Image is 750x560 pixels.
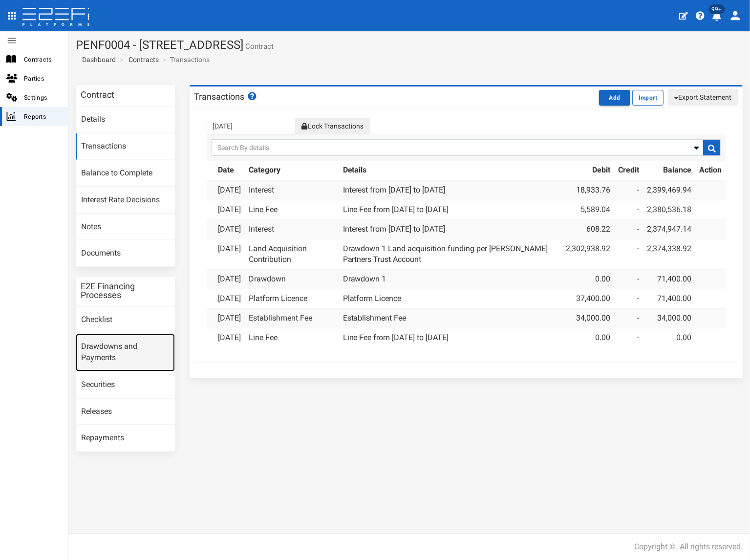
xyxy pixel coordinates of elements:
h1: PENF0004 - [STREET_ADDRESS] [76,39,743,51]
td: 34,000.00 [643,308,695,328]
a: [DATE] [218,274,241,283]
th: Credit [614,161,643,180]
a: Line Fee from [DATE] to [DATE] [343,333,449,342]
input: Search By details [212,139,721,156]
h3: E2E Financing Processes [81,282,170,300]
span: Contracts [24,54,60,65]
a: [DATE] [218,185,241,194]
td: 0.00 [643,328,695,347]
td: 2,374,338.92 [643,239,695,270]
a: Establishment Fee [343,313,407,323]
a: Checklist [76,307,175,333]
td: 0.00 [562,270,614,289]
a: [DATE] [218,224,241,234]
td: 2,302,938.92 [562,239,614,270]
span: Dashboard [78,56,116,64]
a: Balance to Complete [76,160,175,187]
td: Drawdown [245,270,339,289]
a: [DATE] [218,333,241,342]
td: - [614,308,643,328]
a: Details [76,107,175,133]
td: - [614,289,643,309]
a: Add [599,92,632,102]
a: Repayments [76,425,175,452]
td: 71,400.00 [643,289,695,309]
button: Import [632,90,664,106]
button: Lock Transactions [295,118,369,134]
td: Platform Licence [245,289,339,309]
th: Details [339,161,562,180]
td: - [614,239,643,270]
td: - [614,200,643,219]
th: Category [245,161,339,180]
td: 71,400.00 [643,270,695,289]
span: Parties [24,73,60,84]
a: Interest Rate Decisions [76,187,175,214]
span: Settings [24,92,60,103]
input: From Transactions Date [207,118,296,134]
button: Export Statement [668,89,738,106]
a: Transactions [76,133,175,160]
td: - [614,180,643,200]
td: Establishment Fee [245,308,339,328]
small: Contract [243,43,274,50]
a: [DATE] [218,294,241,303]
td: Line Fee [245,200,339,219]
td: Line Fee [245,328,339,347]
td: Land Acquisition Contribution [245,239,339,270]
td: - [614,328,643,347]
a: Drawdowns and Payments [76,334,175,371]
a: Platform Licence [343,294,402,303]
td: 18,933.76 [562,180,614,200]
h3: Transactions [194,92,258,101]
td: 608.22 [562,219,614,239]
td: Interest [245,219,339,239]
a: Notes [76,214,175,240]
td: 5,589.04 [562,200,614,219]
a: Drawdown 1 Land acquisition funding per [PERSON_NAME] Partners Trust Account [343,244,548,264]
td: 37,400.00 [562,289,614,309]
a: [DATE] [218,205,241,214]
a: Interest from [DATE] to [DATE] [343,185,446,194]
td: - [614,270,643,289]
button: Add [599,90,630,106]
td: Interest [245,180,339,200]
td: 0.00 [562,328,614,347]
th: Debit [562,161,614,180]
a: Releases [76,399,175,425]
a: [DATE] [218,244,241,253]
h3: Contract [81,90,114,99]
th: Action [695,161,726,180]
li: Transactions [160,55,210,65]
span: Reports [24,111,60,122]
a: [DATE] [218,313,241,323]
a: Dashboard [78,55,116,65]
a: Securities [76,372,175,398]
td: 2,374,947.14 [643,219,695,239]
th: Balance [643,161,695,180]
td: 2,399,469.94 [643,180,695,200]
a: Interest from [DATE] to [DATE] [343,224,446,234]
div: Copyright ©. All rights reserved. [634,541,743,553]
td: 2,380,536.18 [643,200,695,219]
th: Date [214,161,245,180]
td: 34,000.00 [562,308,614,328]
a: Drawdown 1 [343,274,386,283]
a: Contracts [129,55,159,65]
td: - [614,219,643,239]
a: Line Fee from [DATE] to [DATE] [343,205,449,214]
a: Documents [76,240,175,267]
